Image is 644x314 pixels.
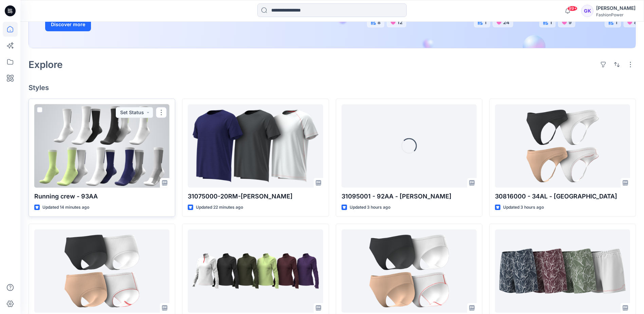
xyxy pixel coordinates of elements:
p: Updated 22 minutes ago [196,204,243,211]
span: 99+ [567,6,577,11]
a: 34BL-Tamara [342,229,477,313]
h4: Styles [29,84,636,92]
a: 30816000 - 34AL - Tessa [495,104,630,188]
a: 61LL-Lena-AOP [495,229,630,313]
div: FashionPower [596,12,636,17]
div: [PERSON_NAME] [596,4,636,12]
a: Running crew - 93AA [34,104,169,188]
p: Running crew - 93AA [34,192,169,201]
div: GK [581,5,593,17]
h2: Explore [29,59,63,70]
p: 31075000-20RM-[PERSON_NAME] [188,192,323,201]
a: Discover more [45,18,198,31]
p: Updated 3 hours ago [350,204,390,211]
p: 31095001 - 92AA - [PERSON_NAME] [342,192,477,201]
a: 31075000-20RM-Ron [188,104,323,188]
a: 30424000-34AL-Tatum [34,229,169,313]
p: Updated 3 hours ago [503,204,544,211]
button: Discover more [45,18,91,31]
a: 31059000 - 28RL - Rozy [188,229,323,313]
p: Updated 14 minutes ago [42,204,89,211]
p: 30816000 - 34AL - [GEOGRAPHIC_DATA] [495,192,630,201]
